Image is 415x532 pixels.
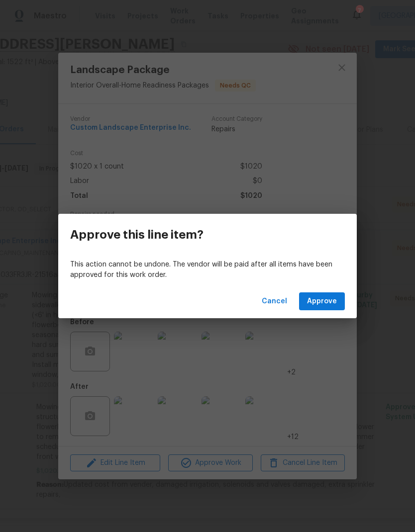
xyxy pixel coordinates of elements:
p: This action cannot be undone. The vendor will be paid after all items have been approved for this... [70,260,345,280]
span: Cancel [262,295,287,308]
h3: Approve this line item? [70,228,204,242]
span: Approve [307,295,337,308]
button: Cancel [258,292,291,311]
button: Approve [299,292,345,311]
